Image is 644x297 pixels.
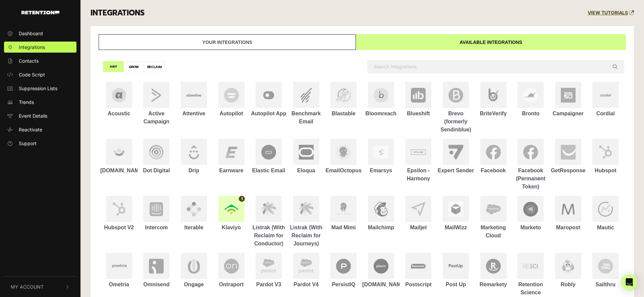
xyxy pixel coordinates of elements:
img: PersistIQ [336,259,351,274]
a: Dashboard [4,28,76,39]
a: Facebook Facebook [475,139,512,175]
a: Hubspot V2 Hubspot V2 [100,196,138,232]
img: Facebook (Permanent Token) [523,145,538,160]
a: Dot Digital Dot Digital [138,139,175,175]
a: Marketing Cloud Marketing Cloud [475,196,512,240]
a: Ontraport Ontraport [213,253,250,289]
img: Sailthru [598,259,613,274]
span: Reactivate [19,126,42,133]
img: Earnware [224,145,239,160]
img: Robly [561,259,576,274]
button: My Account [4,277,76,297]
img: Active Campaign [149,88,164,103]
img: Acoustic [112,88,126,103]
input: Search integrations [367,60,624,73]
span: Code Script [19,71,45,78]
img: Retention Science [523,264,538,269]
div: PersistIQ [325,281,362,289]
a: Trends [4,97,76,108]
a: Maropost Maropost [549,196,587,232]
div: Facebook (Permanent Token) [512,167,549,191]
a: Acoustic Acoustic [100,82,138,118]
div: Blastable [325,110,362,118]
div: Remarkety [475,281,512,289]
a: Elastic Email Elastic Email [250,139,287,175]
a: Hubspot Hubspot [587,139,625,175]
a: Mad Mimi Mad Mimi [325,196,362,232]
div: Epsilon - Harmony [400,167,437,183]
a: Contacts [4,55,76,66]
img: Ontraport [224,259,239,274]
div: Benchmark Email [287,110,325,126]
div: Sailthru [587,281,625,289]
img: Facebook [486,145,501,160]
div: Bronto [512,110,549,118]
img: Autopilot [224,88,239,103]
div: Brevo (formerly Sendinblue) [437,110,475,134]
a: Benchmark Email Benchmark Email [287,82,325,126]
div: Mailjet [400,224,437,232]
img: Customer.io [112,145,126,160]
a: Pardot V3 Pardot V3 [250,253,287,289]
div: Campaigner [549,110,587,118]
a: Remarkety Remarkety [475,253,512,289]
div: MailWizz [437,224,475,232]
img: Drip [186,145,201,160]
div: Ongage [175,281,213,289]
div: Eloqua [287,167,325,175]
a: Emarsys Emarsys [362,139,400,175]
span: Trends [19,99,34,106]
span: Suppression Lists [19,85,57,92]
div: Postscript [400,281,437,289]
a: Klaviyo Klaviyo [213,196,250,232]
img: Pardot V3 [261,259,276,274]
div: Active Campaign [138,110,175,126]
a: Code Script [4,69,76,80]
div: Bloomreach [362,110,400,118]
span: Integrations [19,44,45,51]
div: Marketing Cloud [475,224,512,240]
a: Event Details [4,110,76,121]
div: [DOMAIN_NAME] [100,167,138,175]
img: Epsilon - Harmony [411,150,426,155]
a: Attentive Attentive [175,82,213,118]
div: EmailOctopus [325,167,362,175]
a: Facebook (Permanent Token) Facebook (Permanent Token) [512,139,549,191]
img: Dot Digital [149,145,164,160]
div: Maropost [549,224,587,232]
img: Klaviyo [224,202,239,217]
img: Eloqua [299,145,314,160]
img: Blueshift [411,88,426,103]
img: Hubspot V2 [112,202,126,216]
div: Retention Science [512,281,549,297]
div: GetResponse [549,167,587,175]
img: Ongage [186,259,201,274]
div: Drip [175,167,213,175]
img: Mad Mimi [336,202,351,217]
div: Listrak (With Reclaim for Conductor) [250,224,287,248]
a: GetResponse GetResponse [549,139,587,175]
div: Hubspot [587,167,625,175]
div: Attentive [175,110,213,118]
img: Autopilot App [261,88,276,103]
img: Marketing Cloud [486,202,501,216]
img: Listrak (With Reclaim for Conductor) [261,202,276,216]
img: Mautic [598,202,613,217]
div: Emarsys [362,167,400,175]
img: Pardot V4 [299,259,314,274]
a: Customer.io [DOMAIN_NAME] [100,139,138,175]
a: Reactivate [4,124,76,135]
h3: INTEGRATIONS [91,8,145,18]
div: Klaviyo [213,224,250,232]
a: Intercom Intercom [138,196,175,232]
label: GROW [123,61,144,72]
a: Epsilon - Harmony Epsilon - Harmony [400,139,437,183]
a: Expert Sender Expert Sender [437,139,475,175]
a: Autopilot App Autopilot App [250,82,287,118]
div: Marketo [512,224,549,232]
img: Omnisend [149,259,164,274]
div: Facebook [475,167,512,175]
img: EmailOctopus [336,145,351,160]
a: Omnisend Omnisend [138,253,175,289]
img: Mailchimp [374,202,388,217]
